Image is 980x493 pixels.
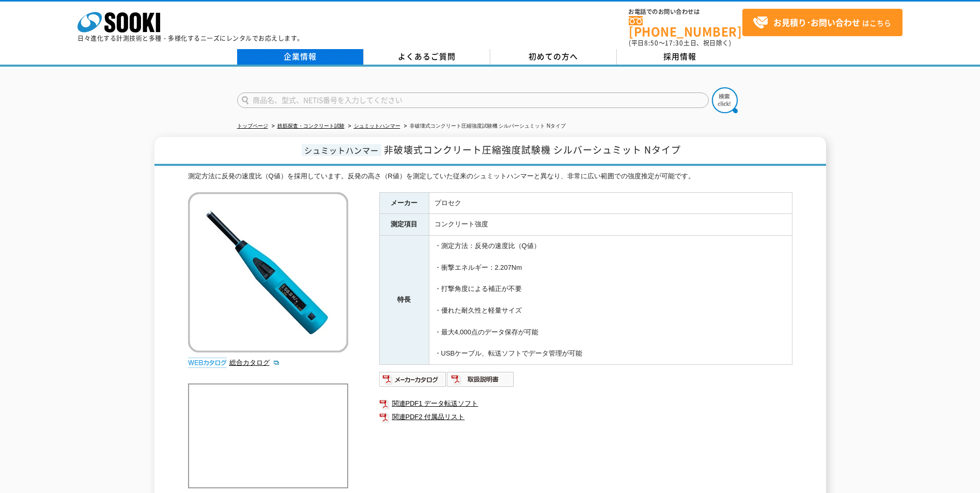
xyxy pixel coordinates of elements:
[188,358,227,368] img: webカタログ
[379,236,429,365] th: 特長
[77,35,304,41] p: 日々進化する計測技術と多種・多様化するニーズにレンタルでお応えします。
[188,171,792,182] div: 測定方法に反発の速度比（Q値）を採用しています。反発の高さ（R値）を測定していた従来のシュミットハンマーと異なり、非常に広い範囲での強度推定が可能です。
[429,214,792,236] td: コンクリート強度
[528,51,578,62] span: 初めての方へ
[773,16,860,28] strong: お見積り･お問い合わせ
[364,49,490,65] a: よくあるご質問
[379,410,792,424] a: 関連PDF2 付属品リスト
[742,9,903,36] a: お見積り･お問い合わせはこちら
[379,192,429,214] th: メーカー
[617,49,743,65] a: 採用情報
[629,38,731,48] span: (平日 ～ 土日、祝日除く)
[490,49,617,65] a: 初めての方へ
[379,397,792,410] a: 関連PDF1 データ転送ソフト
[384,143,681,157] span: 非破壊式コンクリート圧縮強度試験機 シルバーシュミット Nタイプ
[712,87,738,113] img: btn_search.png
[277,123,345,129] a: 鉄筋探査・コンクリート試験
[379,371,447,388] img: メーカーカタログ
[237,123,268,129] a: トップページ
[237,93,709,108] input: 商品名、型式、NETIS番号を入力してください
[379,214,429,236] th: 測定項目
[237,49,364,65] a: 企業情報
[302,144,381,156] span: シュミットハンマー
[665,38,683,48] span: 17:30
[429,236,792,365] td: ・測定方法：反発の速度比（Q値） ・衝撃エネルギー：2.207Nm ・打撃角度による補正が不要 ・優れた耐久性と軽量サイズ ・最大4,000点のデータ保存が可能 ・USBケーブル、転送ソフトでデ...
[629,16,742,37] a: [PHONE_NUMBER]
[753,15,891,30] span: はこちら
[402,121,566,132] li: 非破壊式コンクリート圧縮強度試験機 シルバーシュミット Nタイプ
[379,378,447,386] a: メーカーカタログ
[354,123,400,129] a: シュミットハンマー
[447,378,515,386] a: 取扱説明書
[629,9,742,15] span: お電話でのお問い合わせは
[429,192,792,214] td: プロセク
[644,38,659,48] span: 8:50
[229,359,280,366] a: 総合カタログ
[188,192,348,352] img: 非破壊式コンクリート圧縮強度試験機 シルバーシュミット Nタイプ
[447,371,515,388] img: 取扱説明書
